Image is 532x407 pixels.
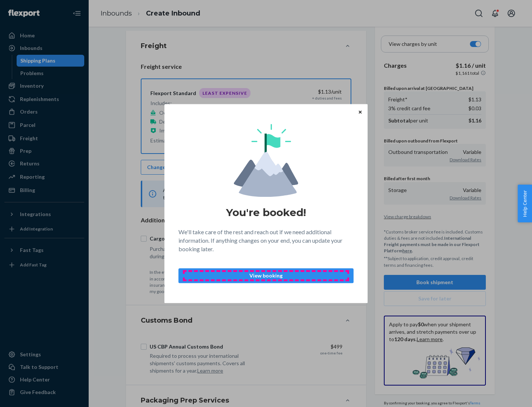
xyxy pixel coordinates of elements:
h1: You're booked! [226,206,306,219]
p: We'll take care of the rest and reach out if we need additional information. If anything changes ... [178,228,354,253]
img: svg+xml,%3Csvg%20viewBox%3D%220%200%20174%20197%22%20fill%3D%22none%22%20xmlns%3D%22http%3A%2F%2F... [234,124,298,197]
p: View booking [185,272,347,279]
button: Close [357,108,364,116]
button: View booking [178,268,354,283]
